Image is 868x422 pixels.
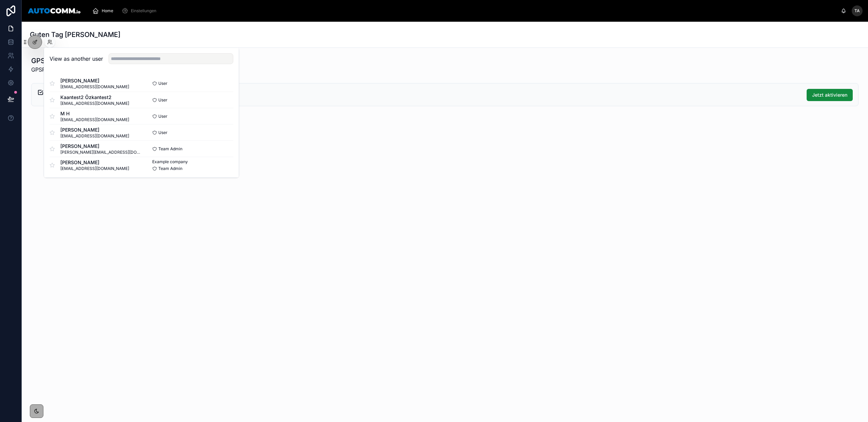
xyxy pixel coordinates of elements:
span: [EMAIL_ADDRESS][DOMAIN_NAME] [60,166,129,171]
span: Jetzt aktivieren [812,92,847,98]
span: Team Admin [158,146,182,152]
span: User [158,130,167,135]
h1: Guten Tag [PERSON_NAME] [30,30,120,39]
span: [PERSON_NAME][EMAIL_ADDRESS][DOMAIN_NAME] [60,150,141,155]
span: [EMAIL_ADDRESS][DOMAIN_NAME] [60,101,129,106]
span: Team Admin [158,166,182,171]
span: [PERSON_NAME] [60,77,129,84]
h2: View as another user [50,55,103,63]
span: Home [102,8,113,14]
span: M H [60,110,129,117]
span: [EMAIL_ADDRESS][DOMAIN_NAME] [60,84,129,90]
span: User [158,81,167,86]
div: scrollable content [87,3,841,18]
a: Home [90,5,118,17]
span: Einstellungen [131,8,156,14]
span: Example company [152,159,188,165]
span: User [158,114,167,119]
span: User [158,97,167,103]
button: Jetzt aktivieren [807,89,853,101]
a: Einstellungen [119,5,161,17]
span: [PERSON_NAME] [60,159,129,166]
span: [EMAIL_ADDRESS][DOMAIN_NAME] [60,117,129,122]
span: TA [854,8,860,14]
span: [EMAIL_ADDRESS][DOMAIN_NAME] [60,133,129,139]
h1: GPSR [31,56,58,65]
span: GPSR Text [31,65,58,74]
h5: Jetzt 7 Tage kostenlos testen. [46,89,801,94]
div: Klicken Sie auf ,,Jetzt aktivieren" und erhalten Sie 7 Tage lang unbegrenzte Anfragen. [46,95,801,102]
span: [PERSON_NAME] [60,127,129,133]
span: Kaantest2 Özkantest2 [60,94,129,101]
img: App logo [27,5,81,16]
span: [PERSON_NAME] [60,143,141,150]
